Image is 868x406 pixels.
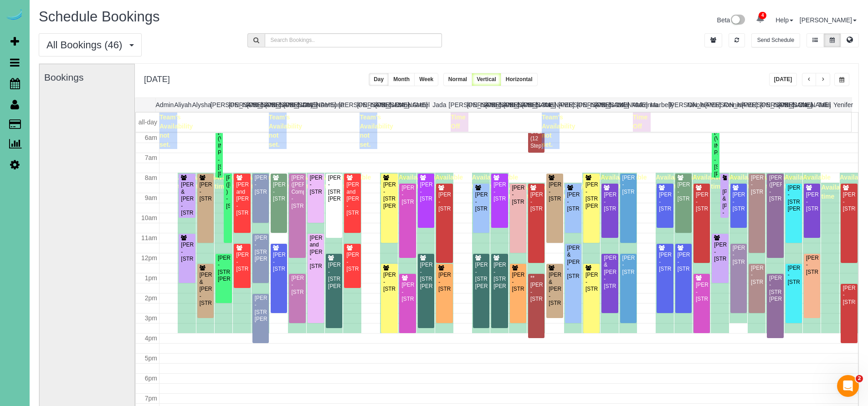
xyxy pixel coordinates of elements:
[585,272,598,293] div: [PERSON_NAME] - [STREET_ADDRESS]
[742,98,760,112] th: [PERSON_NAME]
[530,275,543,303] div: **[PERSON_NAME] - [STREET_ADDRESS]
[325,174,353,190] span: Available time
[217,128,221,178] div: [PERSON_NAME] (VIKING INDUSTRIAL PAINTING) - [STREET_ADDRESS][PERSON_NAME]
[840,174,868,190] span: Available time
[559,98,577,112] th: [PERSON_NAME]
[309,175,322,195] div: [PERSON_NAME] - [STREET_ADDRESS]
[401,282,414,303] div: [PERSON_NAME] - [STREET_ADDRESS]
[217,255,230,283] div: [PERSON_NAME] - [STREET_ADDRESS][PERSON_NAME]
[750,265,763,286] div: [PERSON_NAME] - [STREET_ADDRESS]
[730,15,745,26] img: New interface
[39,9,159,25] span: Schedule Bookings
[800,16,857,24] a: [PERSON_NAME]
[357,98,375,112] th: [PERSON_NAME]
[493,262,506,290] div: [PERSON_NAME] - [STREET_ADDRESS][PERSON_NAME]
[265,33,442,47] input: Search Bookings..
[435,174,463,190] span: Available time
[272,181,285,202] div: [PERSON_NAME] - [STREET_ADDRESS]
[503,98,522,112] th: [PERSON_NAME]
[595,98,613,112] th: [PERSON_NAME]
[567,191,580,212] div: [PERSON_NAME] - [STREET_ADDRESS]
[729,174,757,190] span: Available time
[806,255,818,276] div: [PERSON_NAME] - [STREET_ADDRESS]
[254,235,267,263] div: [PERSON_NAME] - [STREET_ADDRESS][PERSON_NAME]
[328,262,340,290] div: [PERSON_NAME] - [STREET_ADDRESS][PERSON_NAME]
[803,174,831,190] span: Available time
[412,98,430,112] th: Gretel
[711,174,739,190] span: Available time
[603,191,616,212] div: [PERSON_NAME] - [STREET_ADDRESS]
[307,174,334,190] span: Available time
[769,73,797,86] button: [DATE]
[380,174,408,190] span: Available time
[493,181,506,202] div: [PERSON_NAME] - [STREET_ADDRESS]
[750,175,763,195] div: [PERSON_NAME] - [STREET_ADDRESS]
[656,174,683,190] span: Available time
[369,73,389,86] button: Day
[714,128,717,178] div: [PERSON_NAME] (VIKING INDUSTRIAL PAINTING) - [STREET_ADDRESS][PERSON_NAME]
[145,194,157,201] span: 9am
[215,174,242,190] span: Available time
[787,265,800,286] div: [PERSON_NAME] - [STREET_ADDRESS]
[145,375,157,382] span: 6pm
[748,174,776,190] span: Available time
[548,272,561,307] div: [PERSON_NAME] & [PERSON_NAME] - [STREET_ADDRESS]
[236,252,248,272] div: [PERSON_NAME] - [STREET_ADDRESS]
[650,98,668,112] th: Marbelly
[540,98,559,112] th: Kasi
[438,272,451,293] div: [PERSON_NAME] - [STREET_ADDRESS]
[512,185,524,206] div: [PERSON_NAME] - [STREET_ADDRESS]
[229,98,247,112] th: [PERSON_NAME]
[291,275,303,296] div: [PERSON_NAME] - [STREET_ADDRESS]
[343,174,371,190] span: Available time
[548,181,561,202] div: [PERSON_NAME] - [STREET_ADDRESS]
[467,98,485,112] th: [PERSON_NAME]
[420,181,432,202] div: [PERSON_NAME] - [STREET_ADDRESS]
[383,181,395,210] div: [PERSON_NAME] - [STREET_ADDRESS][PERSON_NAME]
[677,252,690,272] div: [PERSON_NAME] - [STREET_ADDRESS]
[677,181,690,202] div: [PERSON_NAME] - [STREET_ADDRESS]
[619,174,647,190] span: Available time
[328,175,340,203] div: [PERSON_NAME] - [STREET_ADDRESS][PERSON_NAME]
[398,174,426,190] span: Available time
[776,16,793,24] a: Help
[695,282,708,303] div: [PERSON_NAME] - [STREET_ADDRESS]
[751,9,769,29] a: 4
[5,9,24,22] a: Automaid Logo
[732,191,745,212] div: [PERSON_NAME] - [STREET_ADDRESS]
[174,98,192,112] th: Aliyah
[302,98,320,112] th: Daylin
[291,175,303,210] div: [PERSON_NAME] ([PERSON_NAME]) Comp - [STREET_ADDRESS]
[247,98,265,112] th: [PERSON_NAME]
[284,98,302,112] th: [PERSON_NAME]
[196,174,224,190] span: Available time
[375,98,394,112] th: [PERSON_NAME]
[759,12,766,19] span: 4
[226,175,230,210] div: [PERSON_NAME] ([PERSON_NAME] ) - [STREET_ADDRESS]
[449,98,467,112] th: [PERSON_NAME]
[833,98,852,112] th: Yenifer
[272,252,285,272] div: [PERSON_NAME] - [STREET_ADDRESS]
[485,98,503,112] th: [PERSON_NAME]
[806,191,818,212] div: [PERSON_NAME] - [STREET_ADDRESS]
[145,274,157,282] span: 1pm
[394,98,412,112] th: Esme
[388,73,415,86] button: Month
[180,242,193,262] div: [PERSON_NAME] - [STREET_ADDRESS]
[722,189,727,224] div: [PERSON_NAME] & [PERSON_NAME] - [STREET_ADDRESS]
[509,184,537,200] span: Available time
[199,272,212,307] div: [PERSON_NAME] & [PERSON_NAME] - [STREET_ADDRESS]
[778,98,796,112] th: [PERSON_NAME]
[724,98,742,112] th: Reinier
[695,191,708,212] div: [PERSON_NAME] - [STREET_ADDRESS]
[766,174,794,190] span: Available time
[585,181,598,210] div: [PERSON_NAME] - [STREET_ADDRESS][PERSON_NAME]
[512,272,524,293] div: [PERSON_NAME] - [STREET_ADDRESS]
[309,235,322,270] div: [PERSON_NAME] and [PERSON_NAME] - [STREET_ADDRESS]
[490,174,518,190] span: Available time
[346,181,359,216] div: [PERSON_NAME] and [PERSON_NAME] - [STREET_ADDRESS]
[527,184,555,200] span: Available time
[603,255,616,290] div: [PERSON_NAME] & [PERSON_NAME] - [STREET_ADDRESS]
[787,185,800,213] div: [PERSON_NAME] - [STREET_ADDRESS][PERSON_NAME]
[522,98,540,112] th: [PERSON_NAME]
